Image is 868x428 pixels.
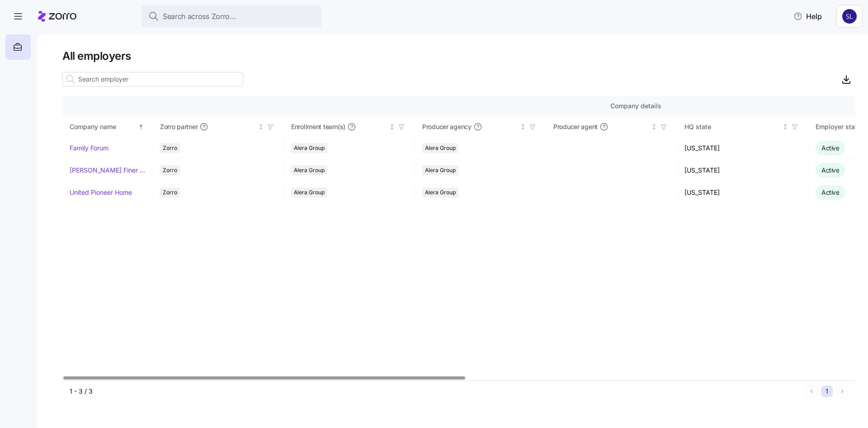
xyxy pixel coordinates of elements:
[284,116,415,137] th: Enrollment team(s)Not sorted
[291,122,345,131] span: Enrollment team(s)
[153,116,284,137] th: Zorro partnerNot sorted
[425,143,456,153] span: Alera Group
[160,122,198,131] span: Zorro partner
[258,124,264,130] div: Not sorted
[138,124,144,130] div: Sorted ascending
[163,11,236,22] span: Search across Zorro...
[294,165,325,175] span: Alera Group
[62,72,243,87] input: Search employer
[553,122,598,131] span: Producer agent
[425,188,456,197] span: Alera Group
[786,7,829,25] button: Help
[821,166,839,174] span: Active
[389,124,395,130] div: Not sorted
[821,385,833,397] button: 1
[677,159,808,182] td: [US_STATE]
[836,385,848,397] button: Next page
[651,124,657,130] div: Not sorted
[70,188,132,197] a: United Pioneer Home
[677,182,808,204] td: [US_STATE]
[141,5,322,27] button: Search across Zorro...
[70,387,802,396] div: 1 - 3 / 3
[70,166,145,175] a: [PERSON_NAME] Finer Meats
[415,116,546,137] th: Producer agencyNot sorted
[806,385,817,397] button: Previous page
[70,122,137,132] div: Company name
[793,11,822,22] span: Help
[294,143,325,153] span: Alera Group
[62,49,855,63] h1: All employers
[294,188,325,197] span: Alera Group
[677,137,808,159] td: [US_STATE]
[546,116,677,137] th: Producer agentNot sorted
[677,116,808,137] th: HQ stateNot sorted
[684,122,780,132] div: HQ state
[520,124,526,130] div: Not sorted
[821,188,839,196] span: Active
[70,144,108,153] a: Family Forum
[425,165,456,175] span: Alera Group
[163,188,177,197] span: Zorro
[62,116,153,137] th: Company nameSorted ascending
[422,122,472,131] span: Producer agency
[163,165,177,175] span: Zorro
[842,9,857,24] img: 9541d6806b9e2684641ca7bfe3afc45a
[782,124,788,130] div: Not sorted
[821,144,839,152] span: Active
[163,143,177,153] span: Zorro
